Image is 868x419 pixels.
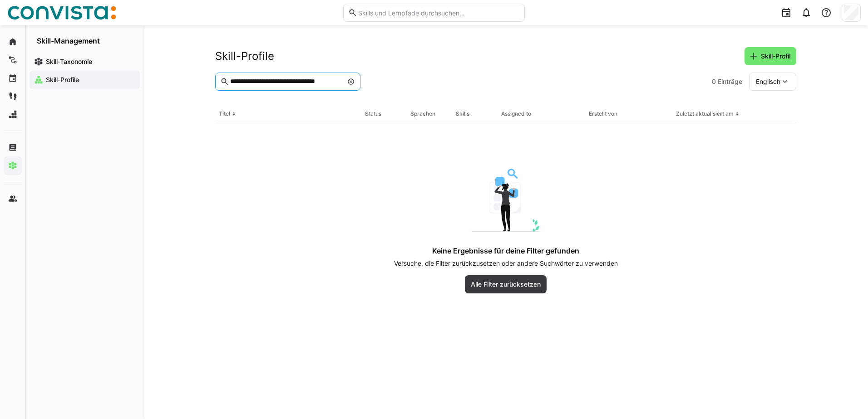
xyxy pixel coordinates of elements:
div: Erstellt von [589,110,617,117]
input: Skills und Lernpfade durchsuchen… [357,9,520,17]
span: Skill-Profil [759,52,792,61]
button: Skill-Profil [745,47,796,65]
span: Englisch [756,77,780,86]
p: Versuche, die Filter zurückzusetzen oder andere Suchwörter zu verwenden [394,259,618,268]
div: Skills [456,110,469,117]
button: Alle Filter zurücksetzen [465,275,547,293]
div: Zuletzt aktualisiert am [676,110,734,117]
span: Einträge [718,77,742,86]
span: 0 [712,77,716,86]
div: Titel [219,110,230,117]
h2: Skill-Profile [215,49,274,63]
div: Assigned to [501,110,531,117]
h4: Keine Ergebnisse für deine Filter gefunden [432,246,579,255]
div: Sprachen [410,110,435,117]
div: Status [365,110,381,117]
span: Alle Filter zurücksetzen [469,280,542,289]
